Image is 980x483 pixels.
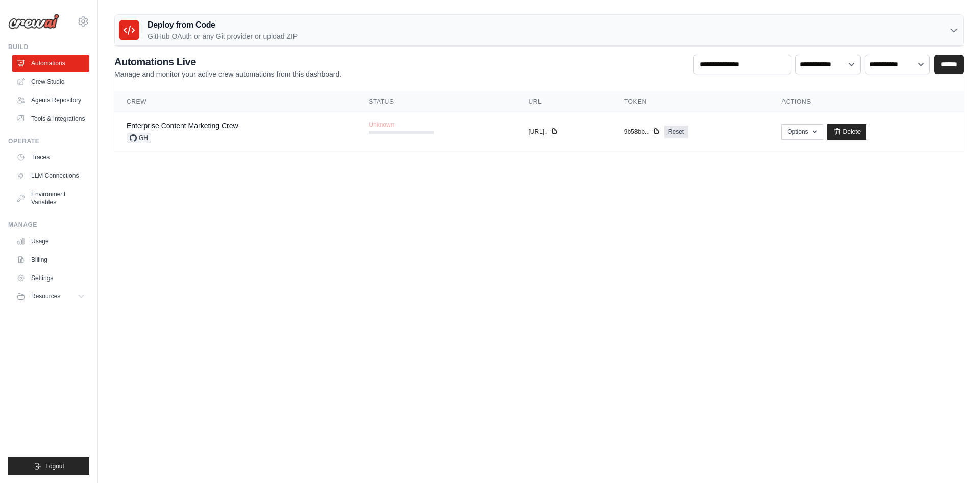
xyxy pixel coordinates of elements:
h2: Automations Live [114,55,341,69]
a: Traces [12,149,89,166]
th: Token [612,91,769,112]
button: Resources [12,288,89,305]
span: Logout [45,462,64,470]
p: Manage and monitor your active crew automations from this dashboard. [114,69,341,79]
button: 9b58bb... [624,128,660,136]
button: Logout [8,457,89,475]
div: Manage [8,221,89,229]
a: Enterprise Content Marketing Crew [127,122,238,130]
a: Reset [664,126,688,138]
h3: Deploy from Code [148,19,298,31]
button: Options [781,124,823,140]
a: Crew Studio [12,74,89,90]
p: GitHub OAuth or any Git provider or upload ZIP [148,31,298,41]
a: Billing [12,251,89,268]
span: Unknown [369,121,394,129]
a: Delete [827,124,867,140]
a: Tools & Integrations [12,110,89,127]
th: Actions [769,91,964,112]
a: Usage [12,233,89,249]
th: URL [516,91,611,112]
div: Build [8,43,89,51]
span: Resources [31,292,60,301]
a: Agents Repository [12,92,89,108]
th: Crew [114,91,356,112]
img: Logo [8,14,59,29]
a: Automations [12,55,89,72]
a: Environment Variables [12,186,89,211]
th: Status [356,91,516,112]
iframe: Chat Widget [929,434,980,483]
div: Operate [8,137,89,145]
a: LLM Connections [12,168,89,184]
a: Settings [12,270,89,286]
span: GH [127,133,151,143]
